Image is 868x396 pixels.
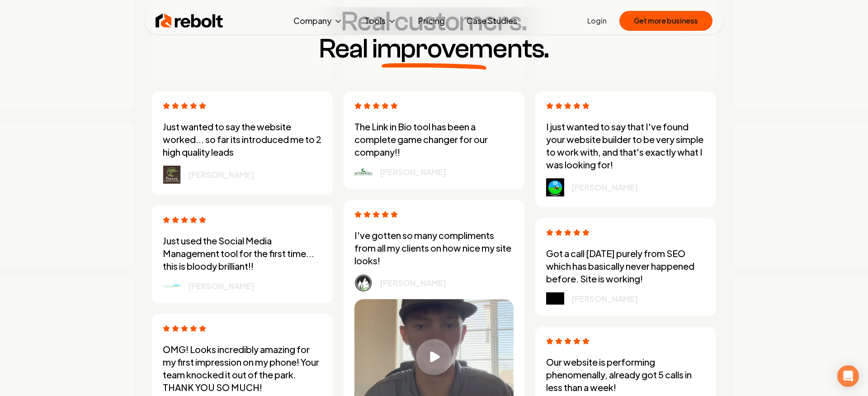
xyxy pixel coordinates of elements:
p: [PERSON_NAME] [380,166,446,178]
p: OMG! Looks incredibly amazing for my first impression on my phone! Your team knocked it out of th... [163,343,322,394]
p: Just wanted to say the website worked... so far its introduced me to 2 high quality leads [163,120,322,158]
img: logo [546,178,564,196]
p: [PERSON_NAME] [188,168,255,181]
a: Login [587,15,607,26]
span: Real improvements. [319,35,549,62]
h3: Real customers. [145,8,723,62]
p: Just used the Social Media Management tool for the first time... this is bloody brilliant!! [163,234,322,272]
p: Our website is performing phenomenally, already got 5 calls in less than a week! [546,356,705,394]
img: logo [354,274,373,292]
p: [PERSON_NAME] [188,280,255,292]
a: Pricing [411,12,452,30]
p: [PERSON_NAME] [571,292,638,305]
p: I just wanted to say that I've found your website builder to be very simple to work with, and tha... [546,120,705,171]
div: Open Intercom Messenger [837,365,859,387]
img: Rebolt Logo [156,12,223,30]
p: [PERSON_NAME] [380,277,446,289]
button: Tools [357,12,404,30]
p: Got a call [DATE] purely from SEO which has basically never happened before. Site is working! [546,247,705,285]
a: Case Studies [459,12,524,30]
p: The Link in Bio tool has been a complete game changer for our company!! [354,120,514,158]
img: logo [546,292,564,305]
img: logo [354,168,373,176]
button: Get more business [619,11,712,31]
p: I've gotten so many compliments from all my clients on how nice my site looks! [354,229,514,267]
img: logo [163,166,181,184]
img: logo [163,284,181,288]
p: [PERSON_NAME] [571,181,638,194]
button: Company [286,12,350,30]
